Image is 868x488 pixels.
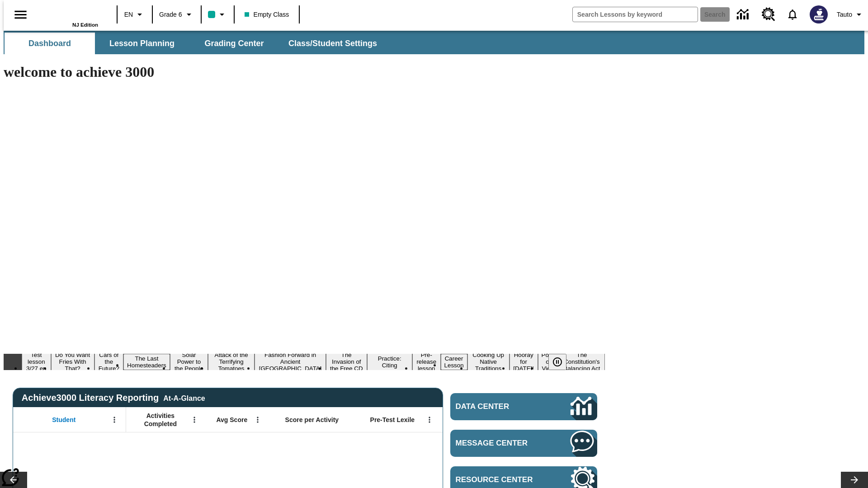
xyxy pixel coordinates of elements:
[370,416,415,424] span: Pre-Test Lexile
[131,412,190,428] span: Activities Completed
[538,350,559,373] button: Slide 14 Point of View
[188,413,201,427] button: Open Menu
[245,10,289,19] span: Empty Class
[159,10,182,19] span: Grade 6
[841,472,868,488] button: Lesson carousel, Next
[108,413,121,427] button: Open Menu
[559,350,605,373] button: Slide 15 The Constitution's Balancing Act
[4,33,385,54] div: SubNavbar
[5,33,95,54] button: Dashboard
[367,347,412,377] button: Slide 9 Mixed Practice: Citing Evidence
[39,3,98,28] div: Home
[285,416,339,424] span: Score per Activity
[281,33,384,54] button: Class/Student Settings
[208,350,255,373] button: Slide 6 Attack of the Terrifying Tomatoes
[204,38,264,49] span: Grading Center
[216,416,247,424] span: Avg Score
[39,4,98,22] a: Home
[170,350,208,373] button: Slide 5 Solar Power to the People
[731,2,756,27] a: Data Center
[548,354,576,370] div: Pause
[97,33,187,54] button: Lesson Planning
[509,350,538,373] button: Slide 13 Hooray for Constitution Day!
[72,22,98,28] span: NJ Edition
[255,350,326,373] button: Slide 7 Fashion Forward in Ancient Rome
[251,413,264,427] button: Open Menu
[288,38,377,49] span: Class/Student Settings
[833,6,868,23] button: Profile/Settings
[4,64,605,80] h1: welcome to achieve 3000
[450,393,597,420] a: Data Center
[51,350,94,373] button: Slide 2 Do You Want Fries With That?
[456,402,540,411] span: Data Center
[837,10,852,19] span: Tauto
[163,393,205,403] div: At-A-Glance
[52,416,75,424] span: Student
[156,6,198,23] button: Grade: Grade 6, Select a grade
[326,350,367,373] button: Slide 8 The Invasion of the Free CD
[756,2,781,27] a: Resource Center, Will open in new tab
[804,3,833,26] button: Select a new avatar
[28,38,71,49] span: Dashboard
[423,413,436,427] button: Open Menu
[456,475,543,484] span: Resource Center
[189,33,279,54] button: Grading Center
[109,38,175,49] span: Lesson Planning
[120,6,149,23] button: Language: EN, Select a language
[441,354,467,370] button: Slide 11 Career Lesson
[4,31,864,54] div: SubNavbar
[412,350,441,373] button: Slide 10 Pre-release lesson
[810,5,828,23] img: Avatar
[22,350,51,373] button: Slide 1 Test lesson 3/27 en
[204,6,231,23] button: Class color is teal. Change class color
[124,10,133,19] span: EN
[548,354,566,370] button: Pause
[94,350,124,373] button: Slide 3 Cars of the Future?
[7,1,34,28] button: Open side menu
[573,7,698,22] input: search field
[450,430,597,457] a: Message Center
[467,350,509,373] button: Slide 12 Cooking Up Native Traditions
[123,354,170,370] button: Slide 4 The Last Homesteaders
[781,3,804,26] a: Notifications
[22,393,205,403] span: Achieve3000 Literacy Reporting
[456,439,543,448] span: Message Center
